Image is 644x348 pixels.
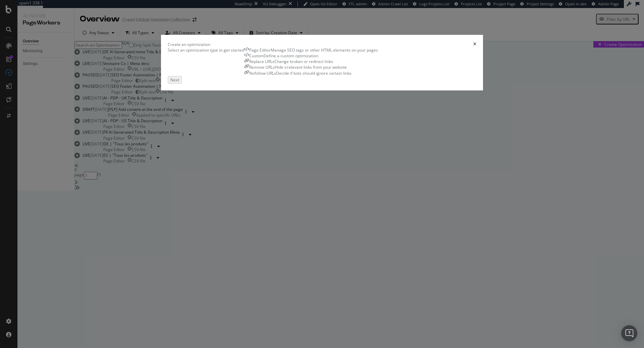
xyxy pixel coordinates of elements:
[168,42,210,47] div: Create an optimization
[249,64,275,70] div: Remove URLs
[276,70,352,76] div: Decide if bots should ignore certain links
[249,59,274,64] div: Replace URLs
[274,59,333,64] div: Change broken or redirect links
[249,70,276,76] div: Nofollow URLs
[473,42,476,47] div: times
[249,47,271,53] div: Page Editor
[168,76,182,84] button: Next
[170,77,179,83] div: Next
[271,47,378,53] div: Manage SEO tags or other HTML elements on your pages
[275,64,347,70] div: Hide irrelevant links from your website
[264,53,318,59] div: Define a custom optimization
[249,53,264,59] div: Custom
[621,325,637,341] div: Open Intercom Messenger
[161,35,483,90] div: modal
[168,47,244,76] div: Select an optimization type to get started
